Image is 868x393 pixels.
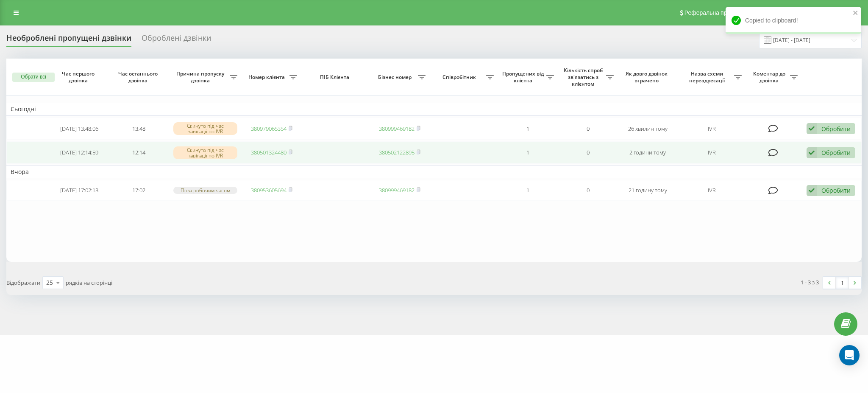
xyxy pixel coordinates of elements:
[821,186,851,194] div: Обробити
[839,345,860,365] div: Open Intercom Messenger
[173,146,237,159] div: Скинуто під час навігації по IVR
[684,9,747,16] span: Реферальна програма
[246,74,289,81] span: Номер клієнта
[618,180,678,201] td: 21 годину тому
[625,70,671,84] span: Як довго дзвінок втрачено
[558,118,618,140] td: 0
[562,67,606,87] span: Кількість спроб зв'язатись з клієнтом
[682,70,734,84] span: Назва схеми переадресації
[618,141,678,164] td: 2 години тому
[821,149,851,157] div: Обробити
[498,180,558,201] td: 1
[498,141,558,164] td: 1
[379,125,415,132] a: 380999469182
[251,149,287,156] a: 380501324480
[46,278,53,287] div: 25
[836,277,849,289] a: 1
[558,141,618,164] td: 0
[6,103,862,115] td: Сьогодні
[173,70,230,84] span: Причина пропуску дзвінка
[618,118,678,140] td: 26 хвилин тому
[173,122,237,135] div: Скинуто під час навігації по IVR
[56,70,102,84] span: Час першого дзвінка
[801,278,819,286] div: 1 - 3 з 3
[116,70,162,84] span: Час останнього дзвінка
[750,70,790,84] span: Коментар до дзвінка
[109,141,169,164] td: 12:14
[379,186,415,194] a: 380999469182
[251,186,287,194] a: 380953605694
[309,74,362,81] span: ПІБ Клієнта
[251,125,287,132] a: 380979065354
[66,279,112,286] span: рядків на сторінці
[49,180,109,201] td: [DATE] 17:02:13
[498,118,558,140] td: 1
[109,180,169,201] td: 17:02
[558,180,618,201] td: 0
[374,74,418,81] span: Бізнес номер
[678,141,746,164] td: IVR
[6,166,862,178] td: Вчора
[821,125,851,133] div: Обробити
[49,141,109,164] td: [DATE] 12:14:59
[6,34,131,47] div: Необроблені пропущені дзвінки
[6,279,40,286] span: Відображати
[726,7,861,34] div: Copied to clipboard!
[173,187,237,194] div: Поза робочим часом
[434,74,486,81] span: Співробітник
[12,73,55,82] button: Обрати всі
[379,149,415,156] a: 380502122895
[49,118,109,140] td: [DATE] 13:48:06
[109,118,169,140] td: 13:48
[678,180,746,201] td: IVR
[678,118,746,140] td: IVR
[853,9,859,17] button: close
[502,70,546,84] span: Пропущених від клієнта
[142,34,211,47] div: Оброблені дзвінки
